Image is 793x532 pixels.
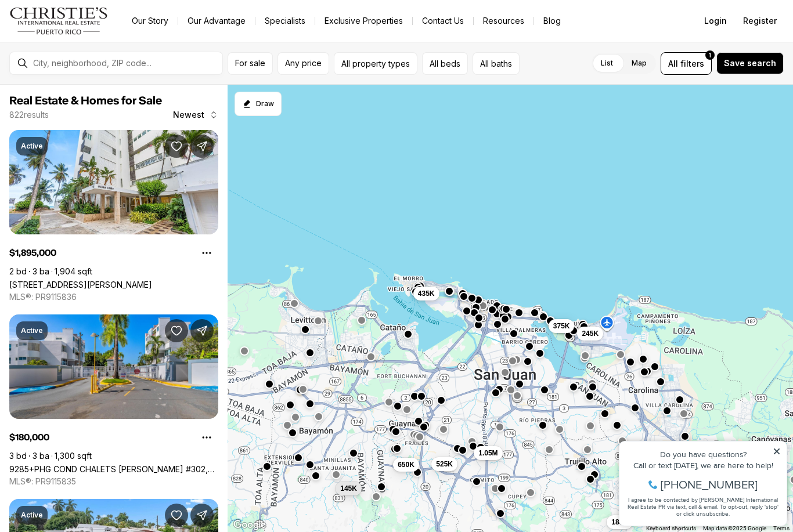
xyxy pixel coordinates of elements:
button: Allfilters1 [661,52,712,75]
button: 435K [413,287,439,301]
span: I agree to be contacted by [PERSON_NAME] International Real Estate PR via text, call & email. To ... [15,71,165,93]
span: [PHONE_NUMBER] [48,55,145,66]
p: Active [21,511,43,520]
a: Specialists [255,13,315,29]
span: 525K [436,459,453,469]
span: Save search [724,59,776,68]
button: Save search [716,52,784,74]
a: Exclusive Properties [315,13,412,29]
a: Our Advantage [178,13,255,29]
button: All baths [473,52,520,75]
div: Call or text [DATE], we are here to help! [12,37,168,45]
button: 1.05M [474,446,502,460]
a: 9285+PHG COND CHALETS SEVILLANO #302, TRUJILLO ALTO PR, 00976 [9,464,218,474]
span: Register [743,16,777,26]
button: 180K [607,515,633,529]
p: Active [21,142,43,151]
span: 375K [553,321,570,331]
p: Active [21,326,43,335]
p: 822 results [9,110,49,120]
span: 180K [611,517,628,527]
a: Blog [534,13,570,29]
button: Property options [195,426,218,449]
span: For sale [235,59,265,68]
span: Newest [173,110,204,120]
button: Share Property [190,135,214,158]
label: Map [622,53,656,74]
button: Property options [195,241,218,265]
button: 145K [336,482,362,495]
button: Save Property: 1805 CAMELIA [165,504,188,527]
button: 525K [431,457,457,471]
button: Contact Us [413,13,473,29]
span: Login [704,16,727,26]
button: For sale [228,52,273,75]
span: Any price [285,59,322,68]
span: 650K [398,460,414,469]
button: 650K [393,458,419,472]
label: List [592,53,622,74]
button: Register [736,9,784,32]
span: 245K [582,329,599,338]
button: 375K [549,319,575,333]
span: 1 [709,50,711,60]
button: Save Property: 51 KING'S COURT ST #14B [165,135,188,158]
span: filters [680,57,704,70]
a: 51 KING'S COURT ST #14B, SAN JUAN PR, 00911 [9,280,152,289]
button: Login [697,9,734,32]
img: logo [9,7,109,35]
button: Share Property [190,319,214,342]
div: Do you have questions? [12,26,168,34]
span: All [668,57,678,70]
span: 1.05M [478,448,498,458]
button: Newest [166,103,225,126]
button: Start drawing [235,92,282,116]
button: Share Property [190,504,214,527]
a: Resources [474,13,534,29]
span: 145K [340,484,357,493]
button: 245K [577,327,603,341]
button: Save Property: 9285+PHG COND CHALETS SEVILLANO #302 [165,319,188,342]
span: Real Estate & Homes for Sale [9,95,162,107]
span: 435K [418,289,435,298]
button: All beds [422,52,468,75]
button: Any price [277,52,329,75]
button: All property types [334,52,417,75]
a: Our Story [122,13,178,29]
